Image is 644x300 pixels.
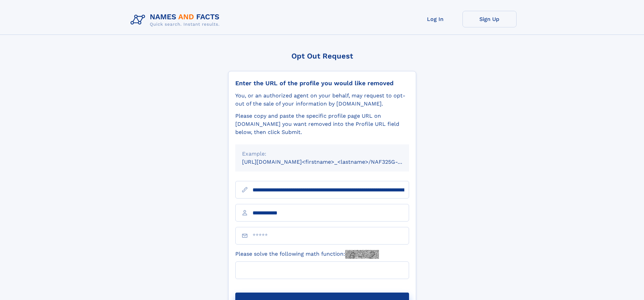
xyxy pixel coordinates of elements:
div: Enter the URL of the profile you would like removed [235,79,409,87]
div: Please copy and paste the specific profile page URL on [DOMAIN_NAME] you want removed into the Pr... [235,112,409,136]
a: Sign Up [462,11,517,27]
small: [URL][DOMAIN_NAME]<firstname>_<lastname>/NAF325G-xxxxxxxx [242,159,422,165]
div: You, or an authorized agent on your behalf, may request to opt-out of the sale of your informatio... [235,92,409,108]
img: Logo Names and Facts [128,11,225,29]
a: Log In [408,11,462,27]
label: Please solve the following math function: [235,250,379,259]
div: Opt Out Request [228,52,416,60]
div: Example: [242,150,402,158]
